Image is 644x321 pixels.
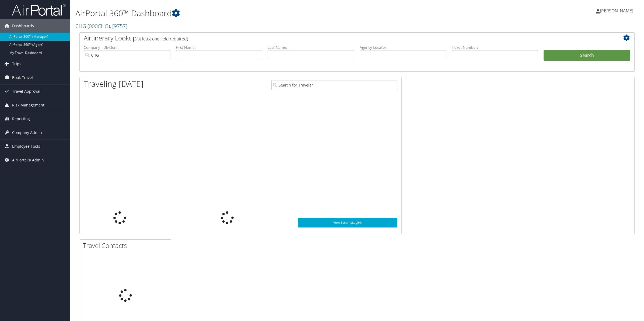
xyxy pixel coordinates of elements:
[75,8,451,19] h1: AirPortal 360™ Dashboard
[12,19,34,33] span: Dashboards
[75,22,127,30] a: CHG
[87,22,110,30] span: ( 000CHG )
[84,78,143,89] h1: Traveling [DATE]
[596,3,639,19] a: [PERSON_NAME]
[12,71,33,84] span: Book Travel
[83,241,171,250] h2: Travel Contacts
[271,80,397,90] input: Search for Traveler
[12,126,42,139] span: Company Admin
[12,98,44,112] span: Risk Management
[176,45,262,50] label: First Name:
[84,45,170,50] label: Company - Division:
[136,36,188,42] span: (at least one field required)
[12,85,40,98] span: Travel Approval
[360,45,446,50] label: Agency Locator:
[298,218,397,227] a: View SecurityLogic®
[12,4,66,16] img: airportal-logo.png
[12,57,21,71] span: Trips
[600,8,633,14] span: [PERSON_NAME]
[268,45,354,50] label: Last Name:
[544,50,630,61] button: Search
[12,140,40,153] span: Employee Tools
[12,153,44,167] span: AirPortal® Admin
[12,112,30,126] span: Reporting
[84,33,584,43] h2: Airtinerary Lookup
[110,22,127,30] span: , [ 9757 ]
[452,45,538,50] label: Ticket Number:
